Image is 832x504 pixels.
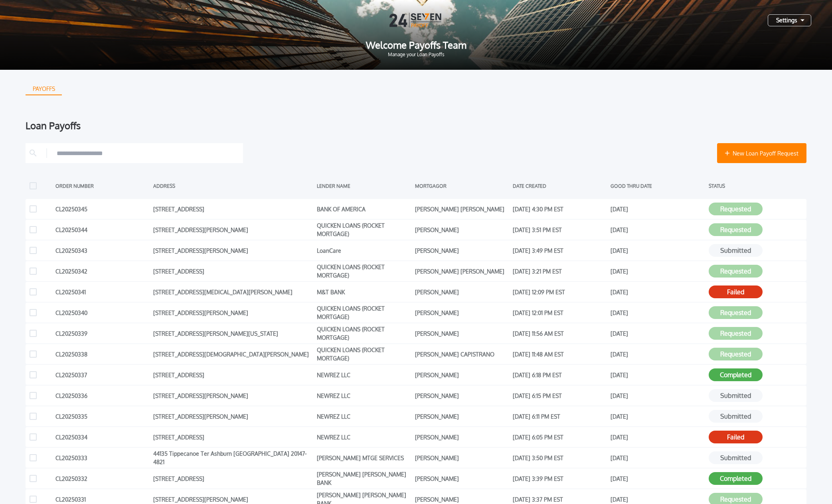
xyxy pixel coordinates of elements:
[389,13,443,28] img: Logo
[415,327,509,339] div: [PERSON_NAME]
[153,410,313,422] div: [STREET_ADDRESS][PERSON_NAME]
[611,180,704,192] div: GOOD THRU DATE
[513,472,607,484] div: [DATE] 3:39 PM EST
[709,327,763,340] button: Requested
[317,203,411,215] div: BANK OF AMERICA
[317,390,411,402] div: NEWREZ LLC
[709,368,763,381] button: Completed
[709,472,763,485] button: Completed
[415,410,509,422] div: [PERSON_NAME]
[55,203,149,215] div: CL20250345
[611,286,704,298] div: [DATE]
[611,224,704,236] div: [DATE]
[317,431,411,443] div: NEWREZ LLC
[611,265,704,277] div: [DATE]
[13,52,819,57] span: Manage your Loan Payoffs
[611,348,704,360] div: [DATE]
[26,83,61,95] div: PAYOFFS
[317,265,411,277] div: QUICKEN LOANS (ROCKET MORTGAGE)
[513,265,607,277] div: [DATE] 3:21 PM EST
[717,143,806,163] button: New Loan Payoff Request
[415,452,509,464] div: [PERSON_NAME]
[611,472,704,484] div: [DATE]
[55,452,149,464] div: CL20250333
[55,286,149,298] div: CL20250341
[26,83,62,95] button: PAYOFFS
[153,203,313,215] div: [STREET_ADDRESS]
[611,431,704,443] div: [DATE]
[317,410,411,422] div: NEWREZ LLC
[55,327,149,339] div: CL20250339
[513,224,607,236] div: [DATE] 3:51 PM EST
[317,286,411,298] div: M&T BANK
[153,369,313,381] div: [STREET_ADDRESS]
[415,265,509,277] div: [PERSON_NAME] [PERSON_NAME]
[415,390,509,402] div: [PERSON_NAME]
[709,244,763,257] button: Submitted
[513,390,607,402] div: [DATE] 6:15 PM EST
[709,180,802,192] div: STATUS
[611,244,704,256] div: [DATE]
[611,203,704,215] div: [DATE]
[513,180,607,192] div: DATE CREATED
[55,390,149,402] div: CL20250336
[709,451,763,464] button: Submitted
[153,431,313,443] div: [STREET_ADDRESS]
[415,431,509,443] div: [PERSON_NAME]
[55,348,149,360] div: CL20250338
[709,389,763,402] button: Submitted
[317,369,411,381] div: NEWREZ LLC
[153,224,313,236] div: [STREET_ADDRESS][PERSON_NAME]
[415,307,509,319] div: [PERSON_NAME]
[153,452,313,464] div: 44135 Tippecanoe Ter Ashburn [GEOGRAPHIC_DATA] 20147-4821
[153,348,313,360] div: [STREET_ADDRESS][DEMOGRAPHIC_DATA][PERSON_NAME]
[611,390,704,402] div: [DATE]
[513,369,607,381] div: [DATE] 6:18 PM EST
[709,306,763,319] button: Requested
[709,223,763,236] button: Requested
[317,224,411,236] div: QUICKEN LOANS (ROCKET MORTGAGE)
[153,244,313,256] div: [STREET_ADDRESS][PERSON_NAME]
[733,149,798,157] span: New Loan Payoff Request
[153,265,313,277] div: [STREET_ADDRESS]
[513,203,607,215] div: [DATE] 4:30 PM EST
[513,307,607,319] div: [DATE] 12:01 PM EST
[415,244,509,256] div: [PERSON_NAME]
[317,307,411,319] div: QUICKEN LOANS (ROCKET MORTGAGE)
[415,369,509,381] div: [PERSON_NAME]
[415,203,509,215] div: [PERSON_NAME] [PERSON_NAME]
[611,452,704,464] div: [DATE]
[153,327,313,339] div: [STREET_ADDRESS][PERSON_NAME][US_STATE]
[709,203,763,215] button: Requested
[55,472,149,484] div: CL20250332
[709,410,763,423] button: Submitted
[55,410,149,422] div: CL20250335
[153,472,313,484] div: [STREET_ADDRESS]
[317,180,411,192] div: LENDER NAME
[317,244,411,256] div: LoanCare
[415,286,509,298] div: [PERSON_NAME]
[55,265,149,277] div: CL20250342
[513,348,607,360] div: [DATE] 11:48 AM EST
[513,431,607,443] div: [DATE] 6:05 PM EST
[709,431,763,443] button: Failed
[317,348,411,360] div: QUICKEN LOANS (ROCKET MORTGAGE)
[55,244,149,256] div: CL20250343
[513,286,607,298] div: [DATE] 12:09 PM EST
[55,431,149,443] div: CL20250334
[611,410,704,422] div: [DATE]
[13,40,819,50] span: Welcome Payoffs Team
[317,472,411,484] div: [PERSON_NAME] [PERSON_NAME] BANK
[317,452,411,464] div: [PERSON_NAME] MTGE SERVICES
[611,369,704,381] div: [DATE]
[153,180,313,192] div: ADDRESS
[153,307,313,319] div: [STREET_ADDRESS][PERSON_NAME]
[415,348,509,360] div: [PERSON_NAME] CAPISTRANO
[153,390,313,402] div: [STREET_ADDRESS][PERSON_NAME]
[709,285,763,298] button: Failed
[26,121,806,130] div: Loan Payoffs
[611,307,704,319] div: [DATE]
[513,452,607,464] div: [DATE] 3:50 PM EST
[768,14,811,26] div: Settings
[513,244,607,256] div: [DATE] 3:49 PM EST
